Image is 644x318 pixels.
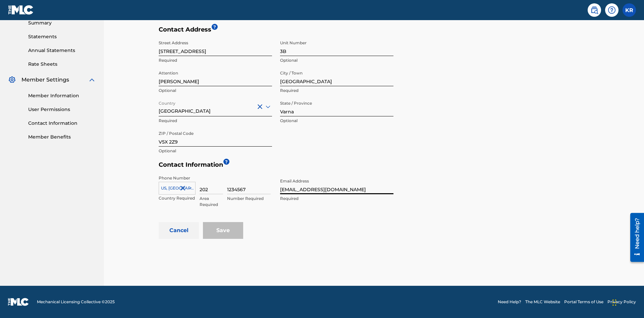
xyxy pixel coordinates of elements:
p: Area Required [200,196,223,208]
span: Mechanical Licensing Collective © 2025 [37,299,115,305]
a: Portal Terms of Use [564,299,603,305]
p: Required [280,88,393,94]
a: Contact Information [28,120,96,127]
a: Statements [28,33,96,40]
h5: Contact Address [159,26,393,37]
p: Number Required [227,196,271,202]
div: User Menu [623,3,636,17]
a: Public Search [588,3,601,17]
img: search [590,6,598,14]
span: ? [212,24,218,30]
span: required [19,3,37,9]
span: (optional) [14,44,34,49]
p: Optional [159,88,272,94]
p: Optional [280,118,393,124]
button: Cancel [159,222,199,239]
span: (optional) [24,60,44,66]
iframe: Chat Widget [610,286,644,318]
span: ? [223,159,229,165]
a: Need Help? [498,299,521,305]
a: Privacy Policy [607,299,636,305]
a: Member Information [28,92,96,99]
img: Member Settings [8,76,16,84]
img: help [608,6,616,14]
p: Optional [159,148,272,154]
div: Drag [612,293,616,313]
div: [GEOGRAPHIC_DATA] [159,98,272,115]
h5: Contact Information [159,161,593,172]
a: The MLC Website [525,299,560,305]
span: - This contact information will appear in the Public Search. NOTE: The Public contact can be anon... [3,3,134,22]
span: (optional) [20,27,40,33]
span: Copyright [3,60,44,66]
span: Public ( [3,3,19,9]
label: Country [159,96,175,106]
a: User Permissions [28,106,96,113]
span: ) [37,3,39,9]
img: expand [88,76,96,84]
span: Legal [3,44,14,49]
span: - For those who handle matters related to copyright issues. [3,60,130,73]
div: Help [605,3,619,17]
a: Member Benefits [28,134,96,141]
span: - For a legal contact or representative that works for your Member. [3,44,135,56]
a: Summary [28,19,96,26]
a: Annual Statements [28,47,96,54]
img: logo [8,298,29,306]
p: Required [159,57,272,63]
iframe: Resource Center [625,210,644,265]
p: Country Required [159,195,196,201]
img: MLC Logo [8,5,34,15]
p: Optional [280,57,393,63]
span: Finance [3,27,20,33]
p: Required [159,118,272,124]
p: Required [280,196,393,202]
span: - For those that handle your Member’s financial matters. [3,27,138,39]
span: Member Settings [21,76,69,84]
a: Rate Sheets [28,61,96,68]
